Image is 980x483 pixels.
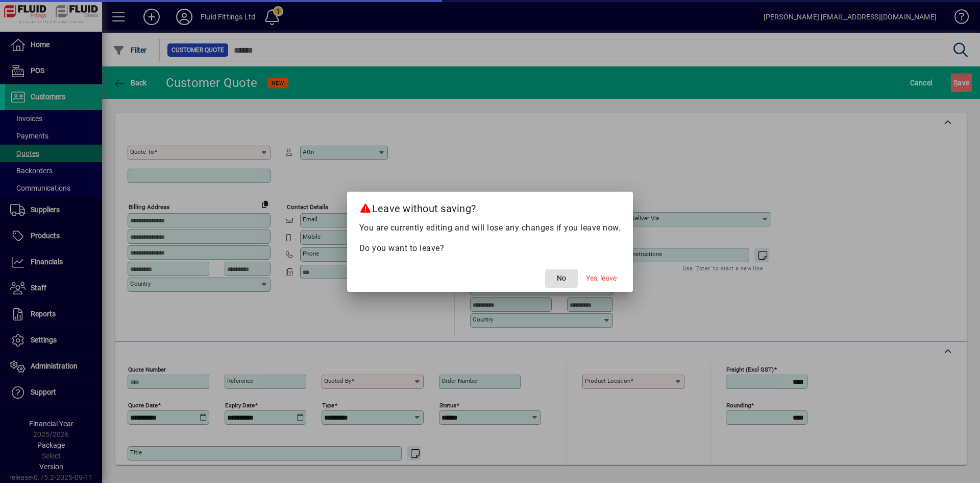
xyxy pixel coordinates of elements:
[359,242,621,255] p: Do you want to leave?
[359,222,621,234] p: You are currently editing and will lose any changes if you leave now.
[586,273,617,284] span: Yes, leave
[557,273,566,284] span: No
[545,269,578,288] button: No
[347,192,633,221] h2: Leave without saving?
[582,269,621,288] button: Yes, leave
